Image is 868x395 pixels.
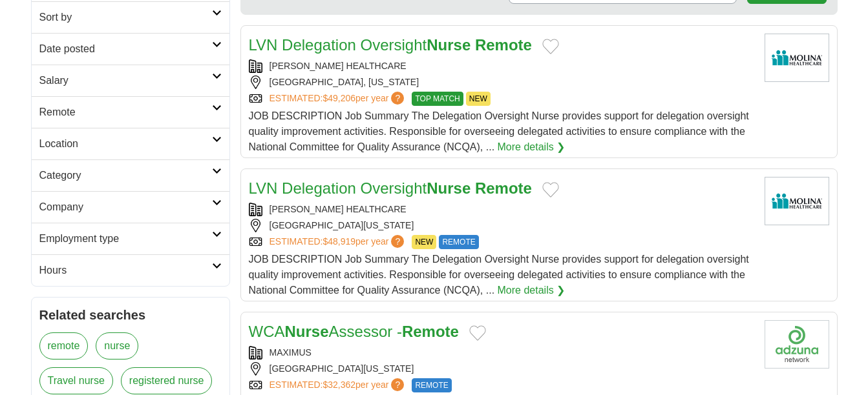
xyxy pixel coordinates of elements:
[32,33,229,65] a: Date posted
[270,378,407,392] a: ESTIMATED:$32,362per year?
[39,105,212,120] h2: Remote
[475,179,532,197] strong: Remote
[323,380,355,390] span: $32,362
[270,204,407,214] a: [PERSON_NAME] HEALTHCARE
[249,346,754,360] div: MAXIMUS
[270,92,407,106] a: ESTIMATED:$49,206per year?
[249,110,749,152] span: JOB DESCRIPTION Job Summary The Delegation Oversight Nurse provides support for delegation oversi...
[39,136,212,152] h2: Location
[249,76,754,89] div: [GEOGRAPHIC_DATA], [US_STATE]
[32,191,229,223] a: Company
[249,362,754,376] div: [GEOGRAPHIC_DATA][US_STATE]
[412,235,436,249] span: NEW
[32,65,229,96] a: Salary
[32,254,229,286] a: Hours
[427,179,471,197] strong: Nurse
[32,128,229,159] a: Location
[323,93,355,103] span: $49,206
[121,367,213,394] a: registered nurse
[39,263,212,278] h2: Hours
[39,41,212,57] h2: Date posted
[466,92,491,106] span: NEW
[323,236,355,247] span: $48,919
[469,325,486,341] button: Add to favorite jobs
[391,92,404,105] span: ?
[427,36,471,54] strong: Nurse
[542,182,559,197] button: Add to favorite jobs
[32,159,229,191] a: Category
[249,36,532,54] a: LVN Delegation OversightNurse Remote
[249,219,754,232] div: [GEOGRAPHIC_DATA][US_STATE]
[39,332,89,360] a: remote
[96,332,138,360] a: nurse
[542,39,559,54] button: Add to favorite jobs
[391,378,404,391] span: ?
[32,223,229,254] a: Employment type
[249,254,749,296] span: JOB DESCRIPTION Job Summary The Delegation Oversight Nurse provides support for delegation oversi...
[249,323,459,340] a: WCANurseAssessor -Remote
[39,367,113,394] a: Travel nurse
[39,168,212,183] h2: Category
[498,283,566,298] a: More details ❯
[270,61,407,71] a: [PERSON_NAME] HEALTHCARE
[412,92,463,106] span: TOP MATCH
[412,378,451,392] span: REMOTE
[39,231,212,247] h2: Employment type
[270,235,407,249] a: ESTIMATED:$48,919per year?
[32,1,229,33] a: Sort by
[765,320,829,369] img: Company logo
[39,305,222,325] h2: Related searches
[39,73,212,88] h2: Salary
[498,139,566,155] a: More details ❯
[475,36,532,54] strong: Remote
[249,179,532,197] a: LVN Delegation OversightNurse Remote
[439,235,478,249] span: REMOTE
[765,177,829,225] img: Molina Healthcare logo
[391,235,404,248] span: ?
[32,96,229,128] a: Remote
[285,323,329,340] strong: Nurse
[39,10,212,25] h2: Sort by
[765,34,829,82] img: Molina Healthcare logo
[402,323,459,340] strong: Remote
[39,199,212,215] h2: Company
